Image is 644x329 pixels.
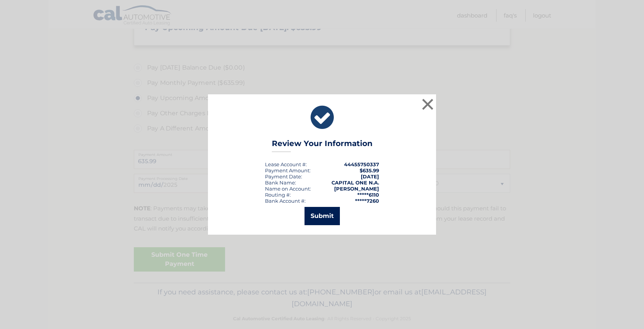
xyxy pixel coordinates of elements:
[272,139,373,152] h3: Review Your Information
[265,167,311,173] div: Payment Amount:
[265,173,302,180] div: :
[420,97,435,112] button: ×
[332,180,379,186] strong: CAPITAL ONE N.A.
[265,161,307,167] div: Lease Account #:
[334,186,379,192] strong: [PERSON_NAME]
[265,186,311,192] div: Name on Account:
[305,207,340,225] button: Submit
[265,192,291,198] div: Routing #:
[265,198,306,204] div: Bank Account #:
[344,161,379,167] strong: 44455750337
[361,173,379,180] span: [DATE]
[265,180,296,186] div: Bank Name:
[360,167,379,173] span: $635.99
[265,173,301,180] span: Payment Date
